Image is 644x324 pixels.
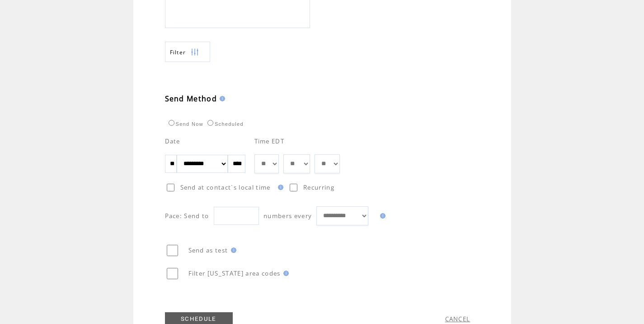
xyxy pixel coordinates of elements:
[180,183,271,191] span: Send at contact`s local time
[188,269,281,277] span: Filter [US_STATE] area codes
[191,42,199,62] img: filters.png
[188,246,228,254] span: Send as test
[377,213,385,219] img: help.gif
[263,212,312,220] span: numbers every
[165,137,180,145] span: Date
[165,42,210,62] a: Filter
[166,121,203,127] label: Send Now
[303,183,334,191] span: Recurring
[170,48,186,56] span: Show filters
[254,137,285,145] span: Time EDT
[207,120,213,126] input: Scheduled
[281,271,289,276] img: help.gif
[169,120,174,126] input: Send Now
[275,185,283,190] img: help.gif
[445,315,470,323] a: CANCEL
[205,121,244,127] label: Scheduled
[217,96,225,101] img: help.gif
[228,248,236,253] img: help.gif
[165,212,209,220] span: Pace: Send to
[165,94,217,104] span: Send Method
